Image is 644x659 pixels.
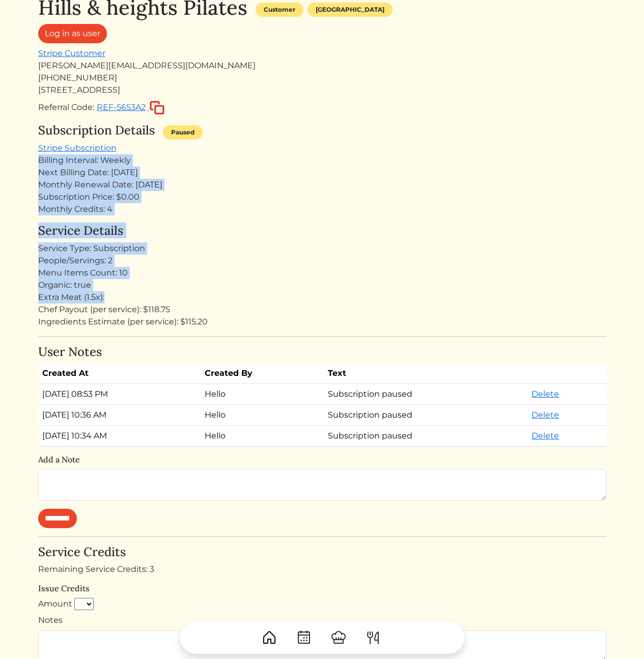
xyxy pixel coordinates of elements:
[38,563,606,575] div: Remaining Service Credits: 3
[38,267,606,279] div: Menu Items Count: 10
[201,363,324,384] th: Created By
[38,72,606,84] div: [PHONE_NUMBER]
[256,3,303,17] div: Customer
[38,255,606,267] div: People/Servings: 2
[531,410,559,420] a: Delete
[163,125,203,140] div: Paused
[38,167,606,179] div: Next Billing Date: [DATE]
[38,242,606,255] div: Service Type: Subscription
[201,426,324,447] td: Hello
[324,405,528,426] td: Subscription paused
[38,203,606,215] div: Monthly Credits: 4
[38,316,606,328] div: Ingredients Estimate (per service): $115.20
[307,3,393,17] div: [GEOGRAPHIC_DATA]
[38,48,105,58] a: Stripe Customer
[201,405,324,426] td: Hello
[330,629,347,646] img: ChefHat-a374fb509e4f37eb0702ca99f5f64f3b6956810f32a249b33092029f8484b388.svg
[38,345,606,360] h4: User Notes
[324,426,528,447] td: Subscription paused
[38,84,606,96] div: [STREET_ADDRESS]
[38,598,72,610] label: Amount
[38,102,94,112] span: Referral Code:
[38,279,606,291] div: Organic: true
[97,102,146,112] span: REF-5653A2
[365,629,381,646] img: ForkKnife-55491504ffdb50bab0c1e09e7649658475375261d09fd45db06cec23bce548bf.svg
[38,60,606,72] div: [PERSON_NAME][EMAIL_ADDRESS][DOMAIN_NAME]
[38,179,606,191] div: Monthly Renewal Date: [DATE]
[38,24,107,43] a: Log in as user
[324,384,528,405] td: Subscription paused
[296,629,312,646] img: CalendarDots-5bcf9d9080389f2a281d69619e1c85352834be518fbc73d9501aef674afc0d57.svg
[38,384,201,405] td: [DATE] 08:53 PM
[38,584,606,593] h6: Issue Credits
[38,426,201,447] td: [DATE] 10:34 AM
[38,154,606,167] div: Billing Interval: Weekly
[38,363,201,384] th: Created At
[38,304,606,316] div: Chef Payout (per service): $118.75
[150,101,164,115] img: copy-c88c4d5ff2289bbd861d3078f624592c1430c12286b036973db34a3c10e19d95.svg
[38,191,606,203] div: Subscription Price: $0.00
[201,384,324,405] td: Hello
[324,363,528,384] th: Text
[96,100,165,115] button: REF-5653A2
[38,224,606,238] h4: Service Details
[38,291,606,304] div: Extra Meat (1.5x):
[38,455,606,464] h6: Add a Note
[38,143,117,153] a: Stripe Subscription
[38,123,155,138] h4: Subscription Details
[531,389,559,399] a: Delete
[261,629,277,646] img: House-9bf13187bcbb5817f509fe5e7408150f90897510c4275e13d0d5fca38e0b5951.svg
[38,405,201,426] td: [DATE] 10:36 AM
[38,545,606,560] h4: Service Credits
[531,431,559,441] a: Delete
